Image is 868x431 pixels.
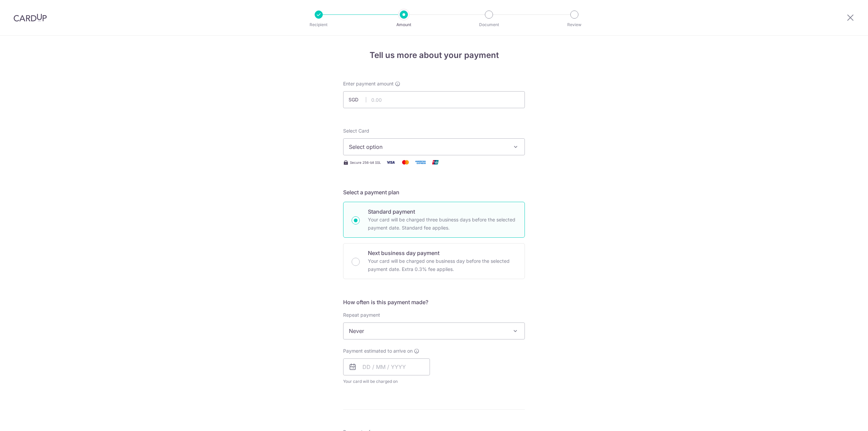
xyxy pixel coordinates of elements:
[343,298,525,306] h5: How often is this payment made?
[429,158,442,166] img: Union Pay
[368,257,516,273] p: Your card will be charged one business day before the selected payment date. Extra 0.3% fee applies.
[379,21,429,28] p: Amount
[464,21,514,28] p: Document
[343,348,413,354] span: Payment estimated to arrive on
[343,322,525,339] span: Never
[368,249,516,257] p: Next business day payment
[414,158,427,166] img: American Express
[343,80,394,87] span: Enter payment amount
[825,411,861,428] iframe: Opens a widget where you can find more information
[343,138,525,155] button: Select option
[368,208,516,216] p: Standard payment
[14,14,47,22] img: CardUp
[343,49,525,61] h4: Tell us more about your payment
[343,128,369,134] span: translation missing: en.payables.payment_networks.credit_card.summary.labels.select_card
[349,96,366,103] span: SGD
[384,158,397,166] img: Visa
[399,158,412,166] img: Mastercard
[343,378,430,385] span: Your card will be charged on
[343,323,525,339] span: Never
[343,358,430,375] input: DD / MM / YYYY
[549,21,599,28] p: Review
[343,91,525,108] input: 0.00
[350,160,381,165] span: Secure 256-bit SSL
[294,21,344,28] p: Recipient
[349,143,507,151] span: Select option
[343,312,380,318] label: Repeat payment
[368,216,516,232] p: Your card will be charged three business days before the selected payment date. Standard fee appl...
[343,188,525,196] h5: Select a payment plan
